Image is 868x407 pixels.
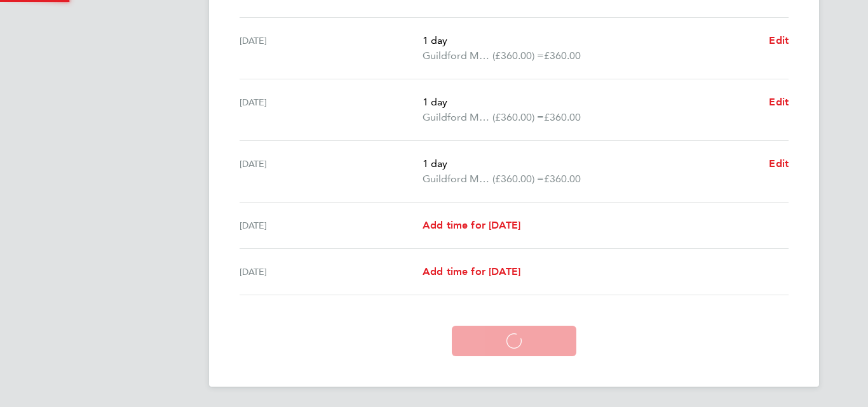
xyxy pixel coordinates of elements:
[544,173,581,185] span: £360.00
[769,34,789,46] span: Edit
[240,218,423,233] div: [DATE]
[423,33,759,48] p: 1 day
[423,48,492,63] span: Guildford Main works 06-K037.01-C 9200041227P
[492,173,544,185] span: (£360.00) =
[240,264,423,279] div: [DATE]
[769,33,789,48] a: Edit
[769,95,789,110] a: Edit
[769,157,789,170] span: Edit
[423,218,520,233] a: Add time for [DATE]
[492,50,544,62] span: (£360.00) =
[544,50,581,62] span: £360.00
[423,219,520,231] span: Add time for [DATE]
[423,156,759,171] p: 1 day
[544,111,581,123] span: £360.00
[423,110,492,125] span: Guildford Main works 06-K037.01-C 9200041227P
[769,156,789,171] a: Edit
[423,265,520,277] span: Add time for [DATE]
[240,95,423,125] div: [DATE]
[769,96,789,108] span: Edit
[423,171,492,187] span: Guildford Main works 06-K037.01-C 9200041227P
[423,264,520,279] a: Add time for [DATE]
[240,156,423,187] div: [DATE]
[492,111,544,123] span: (£360.00) =
[240,33,423,63] div: [DATE]
[423,95,759,110] p: 1 day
